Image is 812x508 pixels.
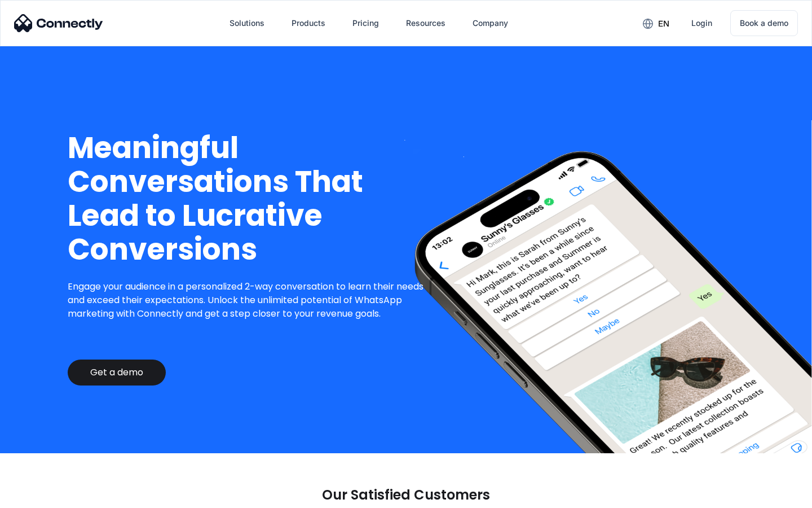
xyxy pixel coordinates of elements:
div: Get a demo [90,367,143,378]
p: Our Satisfied Customers [322,487,490,503]
a: Login [682,10,721,37]
div: Resources [406,15,445,31]
a: Book a demo [730,10,798,36]
div: Products [292,15,325,31]
ul: Language list [23,488,68,504]
aside: Language selected: English [11,488,68,504]
div: Company [473,15,508,31]
p: Engage your audience in a personalized 2-way conversation to learn their needs and exceed their e... [68,280,433,321]
div: Solutions [230,15,264,31]
div: en [658,16,669,32]
a: Get a demo [68,360,166,386]
img: Connectly Logo [14,14,103,32]
div: Pricing [352,15,379,31]
a: Pricing [343,10,388,37]
div: Login [691,15,712,31]
h1: Meaningful Conversations That Lead to Lucrative Conversions [68,131,433,266]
